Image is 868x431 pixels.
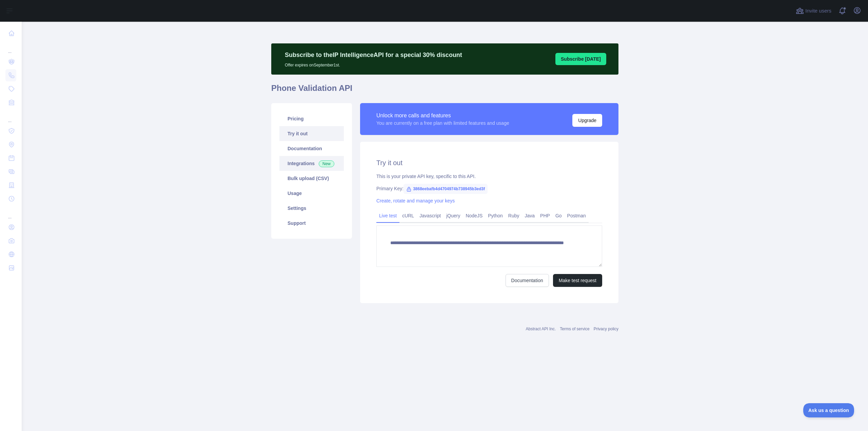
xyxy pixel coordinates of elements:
div: This is your private API key, specific to this API. [376,173,602,180]
button: Subscribe [DATE] [555,53,606,65]
a: Usage [279,186,344,201]
a: Pricing [279,111,344,126]
a: Support [279,216,344,231]
button: Make test request [553,274,602,287]
a: jQuery [443,210,463,221]
a: Javascript [417,210,443,221]
a: Postman [565,210,589,221]
div: ... [5,206,16,220]
a: Abstract API Inc. [526,327,556,331]
a: Python [485,210,506,221]
span: New [319,160,334,167]
button: Upgrade [572,114,602,127]
h2: Try it out [376,158,602,168]
a: Ruby [506,210,522,221]
a: Java [522,210,538,221]
iframe: Toggle Customer Support [803,403,854,417]
span: 3868eebafb4d4704974b738945b3ed3f [403,184,488,194]
a: cURL [399,210,417,221]
a: Documentation [279,141,344,156]
a: Settings [279,201,344,216]
a: Go [553,210,565,221]
span: Invite users [805,7,831,15]
a: Privacy policy [594,327,618,331]
p: Offer expires on September 1st. [285,60,462,68]
a: Integrations New [279,156,344,171]
div: Unlock more calls and features [376,112,509,120]
a: Terms of service [560,327,589,331]
div: You are currently on a free plan with limited features and usage [376,120,509,126]
a: Try it out [279,126,344,141]
a: Create, rotate and manage your keys [376,198,455,203]
a: Documentation [506,274,549,287]
a: PHP [537,210,553,221]
a: Bulk upload (CSV) [279,171,344,186]
div: ... [5,110,16,123]
a: NodeJS [463,210,485,221]
div: Primary Key: [376,185,602,192]
a: Live test [376,210,399,221]
button: Invite users [794,5,833,16]
p: Subscribe to the IP Intelligence API for a special 30 % discount [285,50,462,60]
h1: Phone Validation API [271,83,618,99]
div: ... [5,41,16,54]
